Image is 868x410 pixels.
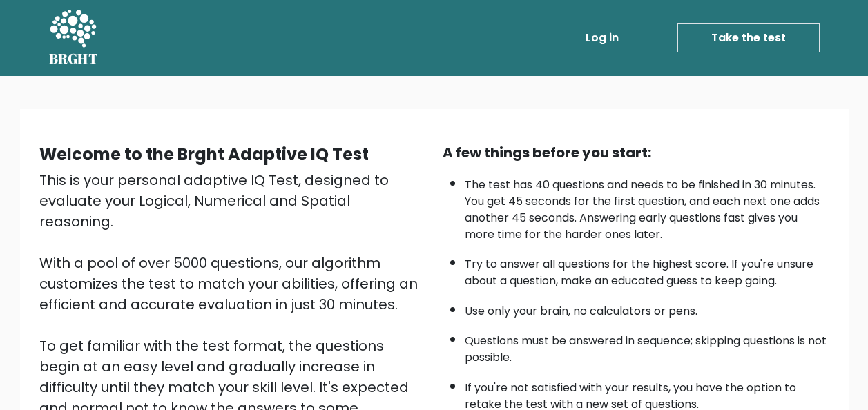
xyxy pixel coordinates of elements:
[465,326,829,366] li: Questions must be answered in sequence; skipping questions is not possible.
[465,296,829,320] li: Use only your brain, no calculators or pens.
[465,170,829,243] li: The test has 40 questions and needs to be finished in 30 minutes. You get 45 seconds for the firs...
[465,249,829,289] li: Try to answer all questions for the highest score. If you're unsure about a question, make an edu...
[677,23,820,52] a: Take the test
[39,143,369,166] b: Welcome to the Brght Adaptive IQ Test
[580,24,624,52] a: Log in
[49,50,99,67] h5: BRGHT
[49,6,99,70] a: BRGHT
[443,142,829,163] div: A few things before you start:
